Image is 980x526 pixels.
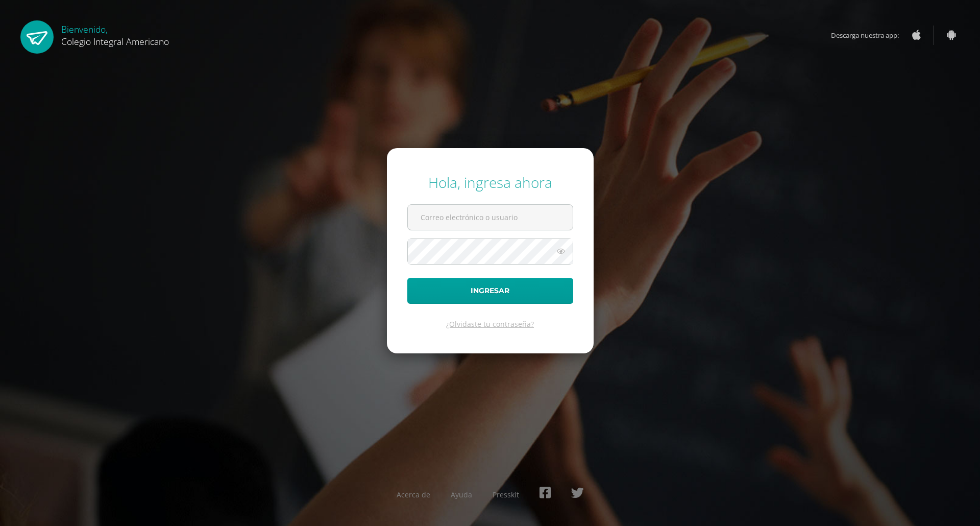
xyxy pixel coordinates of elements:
div: Bienvenido, [61,20,169,47]
button: Ingresar [407,278,573,304]
div: Hola, ingresa ahora [407,173,573,192]
a: ¿Olvidaste tu contraseña? [446,319,534,329]
a: Acerca de [397,490,430,499]
a: Ayuda [451,490,472,499]
a: Presskit [493,490,519,499]
span: Descarga nuestra app: [831,26,909,45]
span: Colegio Integral Americano [61,35,169,47]
input: Correo electrónico o usuario [408,205,573,230]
